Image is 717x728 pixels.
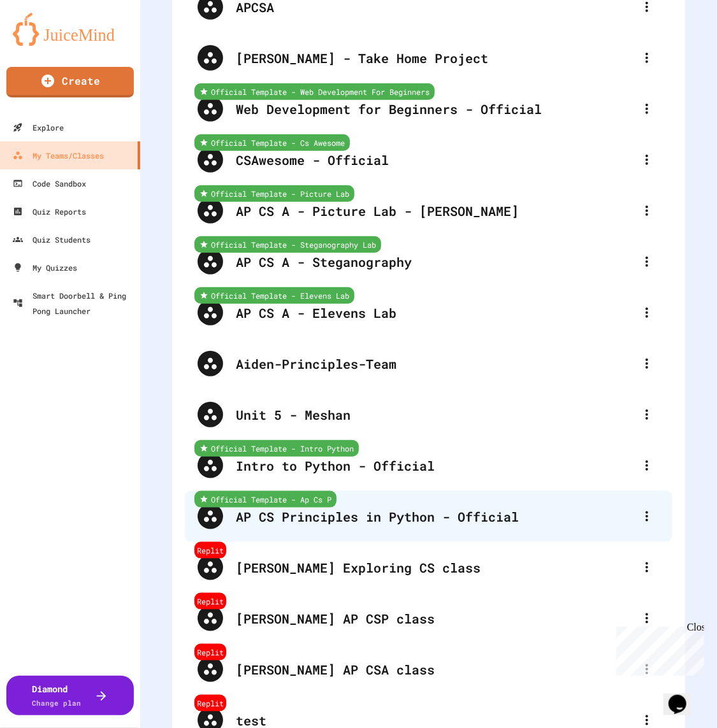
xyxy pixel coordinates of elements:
[194,185,354,202] div: Official Template - Picture Lab
[236,507,634,526] div: AP CS Principles in Python - Official
[185,440,672,491] div: Official Template - Intro PythonIntro to Python - Official
[185,338,672,389] div: Aiden-Principles-Team
[185,491,672,542] div: Official Template - Ap Cs PAP CS Principles in Python - Official
[236,456,634,475] div: Intro to Python - Official
[194,134,350,151] div: Official Template - Cs Awesome
[5,5,88,81] div: Chat with us now!Close
[13,288,135,318] div: Smart Doorbell & Ping Pong Launcher
[236,609,634,628] div: [PERSON_NAME] AP CSP class
[185,236,672,287] div: Official Template - Steganography LabAP CS A - Steganography
[236,99,634,118] div: Web Development for Beginners - Official
[13,204,86,219] div: Quiz Reports
[185,389,672,440] div: Unit 5 - Meshan
[236,558,634,577] div: [PERSON_NAME] Exploring CS class
[13,176,86,191] div: Code Sandbox
[13,13,127,46] img: logo-orange.svg
[194,644,226,660] div: Replit
[236,354,634,373] div: Aiden-Principles-Team
[194,542,226,559] div: Replit
[194,440,359,457] div: Official Template - Intro Python
[185,644,672,695] div: Replit[PERSON_NAME] AP CSA class
[185,83,672,134] div: Official Template - Web Development For BeginnersWeb Development for Beginners - Official
[6,67,134,97] a: Create
[194,491,337,508] div: Official Template - Ap Cs P
[194,695,226,711] div: Replit
[13,148,104,163] div: My Teams/Classes
[185,32,672,83] div: [PERSON_NAME] - Take Home Project
[194,593,226,610] div: Replit
[236,660,634,679] div: [PERSON_NAME] AP CSA class
[13,260,77,275] div: My Quizzes
[33,682,82,709] div: Diamond
[194,236,381,253] div: Official Template - Steganography Lab
[611,622,704,676] iframe: chat widget
[236,201,634,220] div: AP CS A - Picture Lab - [PERSON_NAME]
[13,120,64,135] div: Explore
[185,593,672,644] div: Replit[PERSON_NAME] AP CSP class
[236,405,634,424] div: Unit 5 - Meshan
[13,232,91,247] div: Quiz Students
[6,676,134,715] button: DiamondChange plan
[236,303,634,322] div: AP CS A - Elevens Lab
[236,252,634,271] div: AP CS A - Steganography
[33,698,82,708] span: Change plan
[663,677,704,715] iframe: chat widget
[185,185,672,236] div: Official Template - Picture LabAP CS A - Picture Lab - [PERSON_NAME]
[185,134,672,185] div: Official Template - Cs AwesomeCSAwesome - Official
[194,83,435,100] div: Official Template - Web Development For Beginners
[236,150,634,169] div: CSAwesome - Official
[185,542,672,593] div: Replit[PERSON_NAME] Exploring CS class
[194,287,354,304] div: Official Template - Elevens Lab
[236,48,634,68] div: [PERSON_NAME] - Take Home Project
[185,287,672,338] div: Official Template - Elevens LabAP CS A - Elevens Lab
